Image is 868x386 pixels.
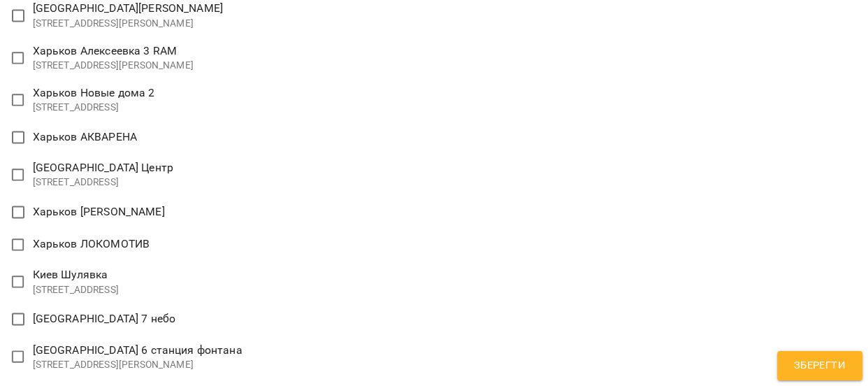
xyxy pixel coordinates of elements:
[33,283,119,297] p: [STREET_ADDRESS]
[33,59,194,73] p: [STREET_ADDRESS][PERSON_NAME]
[33,176,173,190] p: [STREET_ADDRESS]
[33,101,155,115] p: [STREET_ADDRESS]
[33,312,176,325] span: [GEOGRAPHIC_DATA] 7 небо
[794,357,846,375] span: Зберегти
[33,44,178,57] span: Харьков Алексеевка 3 RAM
[777,351,862,380] button: Зберегти
[33,237,150,250] span: Харьков ЛОКОМОТИВ
[33,343,243,356] span: [GEOGRAPHIC_DATA] 6 станция фонтана
[33,357,243,371] p: [STREET_ADDRESS][PERSON_NAME]
[33,268,108,281] span: Киев Шулявка
[33,130,137,143] span: Харьков АКВАРЕНА
[33,161,173,174] span: [GEOGRAPHIC_DATA] Центр
[33,1,223,15] span: [GEOGRAPHIC_DATA][PERSON_NAME]
[33,17,223,31] p: [STREET_ADDRESS][PERSON_NAME]
[33,205,165,218] span: Харьков [PERSON_NAME]
[33,86,155,99] span: Харьков Новые дома 2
